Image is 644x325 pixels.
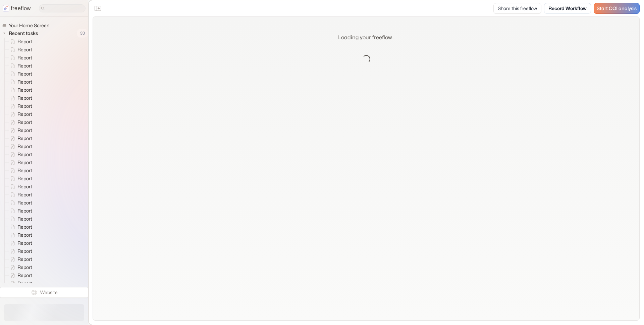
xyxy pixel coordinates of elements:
[16,175,34,182] span: Report
[5,231,35,239] a: Report
[16,199,34,206] span: Report
[16,248,34,254] span: Report
[5,175,35,183] a: Report
[7,22,51,29] span: Your Home Screen
[16,280,34,287] span: Report
[93,3,103,14] button: Close the sidebar
[5,110,35,118] a: Report
[16,87,34,93] span: Report
[16,264,34,271] span: Report
[16,151,34,158] span: Report
[3,4,31,12] a: freeflow
[5,263,35,271] a: Report
[11,4,31,12] p: freeflow
[5,199,35,207] a: Report
[5,247,35,255] a: Report
[16,79,34,85] span: Report
[5,215,35,223] a: Report
[5,142,35,150] a: Report
[5,78,35,86] a: Report
[5,46,35,54] a: Report
[7,30,40,37] span: Recent tasks
[16,103,34,109] span: Report
[5,102,35,110] a: Report
[493,3,541,14] button: Share this freeflow
[16,71,34,77] span: Report
[5,118,35,126] a: Report
[16,54,34,61] span: Report
[16,119,34,126] span: Report
[5,183,35,191] a: Report
[16,216,34,222] span: Report
[16,111,34,118] span: Report
[16,167,34,174] span: Report
[16,62,34,69] span: Report
[16,232,34,238] span: Report
[16,95,34,101] span: Report
[16,256,34,263] span: Report
[16,240,34,246] span: Report
[5,158,35,167] a: Report
[16,135,34,142] span: Report
[16,127,34,134] span: Report
[2,22,52,29] a: Your Home Screen
[5,38,35,46] a: Report
[5,255,35,263] a: Report
[338,34,394,42] p: Loading your freeflow...
[5,94,35,102] a: Report
[5,86,35,94] a: Report
[16,143,34,150] span: Report
[16,183,34,190] span: Report
[5,62,35,70] a: Report
[5,54,35,62] a: Report
[5,191,35,199] a: Report
[16,38,34,45] span: Report
[5,279,35,287] a: Report
[5,70,35,78] a: Report
[16,224,34,230] span: Report
[2,29,41,37] button: Recent tasks
[5,134,35,142] a: Report
[5,223,35,231] a: Report
[5,167,35,175] a: Report
[544,3,591,14] a: Record Workflow
[5,126,35,134] a: Report
[77,29,88,38] span: 33
[16,191,34,198] span: Report
[16,272,34,279] span: Report
[5,207,35,215] a: Report
[594,3,640,14] a: Start COI analysis
[16,207,34,214] span: Report
[5,239,35,247] a: Report
[5,150,35,158] a: Report
[597,6,637,11] span: Start COI analysis
[5,271,35,279] a: Report
[16,46,34,53] span: Report
[16,159,34,166] span: Report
